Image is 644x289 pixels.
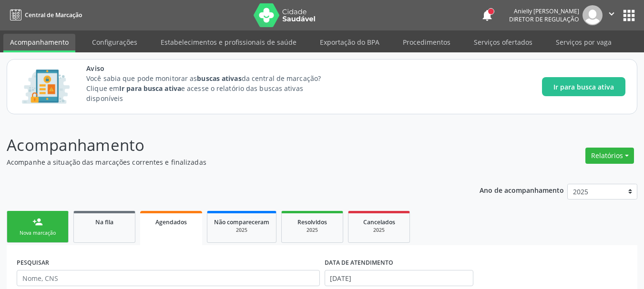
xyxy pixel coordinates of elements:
[355,227,403,234] div: 2025
[509,7,579,15] div: Anielly [PERSON_NAME]
[95,218,113,226] span: Na fila
[32,217,43,227] div: person_add
[553,82,614,92] span: Ir para busca ativa
[585,148,634,164] button: Relatórios
[509,15,579,23] span: Diretor de regulação
[154,34,303,50] a: Estabelecimentos e profissionais de saúde
[549,34,618,50] a: Serviços por vaga
[7,157,448,167] p: Acompanhe a situação das marcações correntes e finalizadas
[621,7,637,24] button: apps
[606,9,617,19] i: 
[119,84,181,93] strong: Ir para busca ativa
[86,63,338,73] span: Aviso
[325,255,393,270] label: DATA DE ATENDIMENTO
[7,133,448,157] p: Acompanhamento
[17,270,320,286] input: Nome, CNS
[214,227,269,234] div: 2025
[3,34,75,52] a: Acompanhamento
[467,34,539,50] a: Serviços ofertados
[7,7,82,23] a: Central de Marcação
[363,218,395,226] span: Cancelados
[288,227,336,234] div: 2025
[17,255,49,270] label: PESQUISAR
[313,34,386,50] a: Exportação do BPA
[214,218,269,226] span: Não compareceram
[86,73,338,103] p: Você sabia que pode monitorar as da central de marcação? Clique em e acesse o relatório das busca...
[197,74,241,83] strong: buscas ativas
[396,34,457,50] a: Procedimentos
[583,5,603,25] img: img
[480,9,494,22] button: notifications
[25,11,82,19] span: Central de Marcação
[14,229,61,237] div: Nova marcação
[542,77,625,96] button: Ir para busca ativa
[19,65,73,108] img: Imagem de CalloutCard
[297,218,327,226] span: Resolvidos
[603,5,621,25] button: 
[480,184,564,196] p: Ano de acompanhamento
[85,34,144,50] a: Configurações
[325,270,474,286] input: Selecione um intervalo
[155,218,187,226] span: Agendados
